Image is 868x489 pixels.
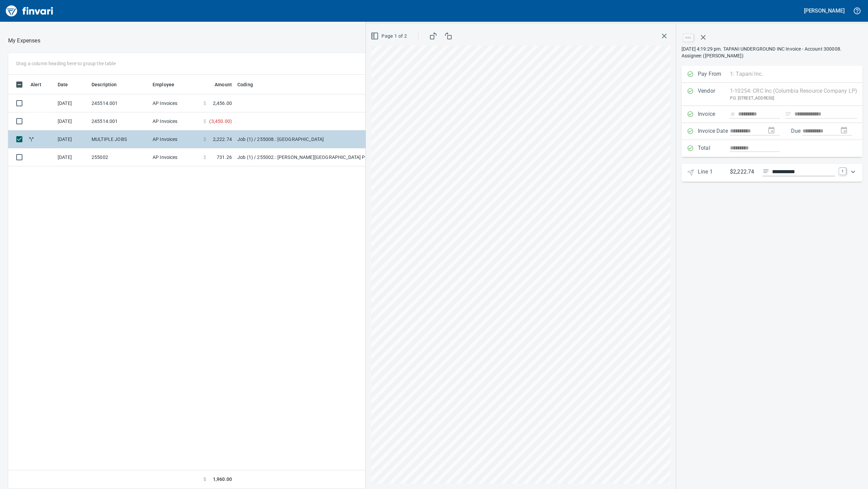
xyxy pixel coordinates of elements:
[209,118,232,125] span: ( 3,450.00 )
[58,80,68,89] span: Date
[372,32,407,40] span: Page 1 of 2
[802,5,846,16] button: [PERSON_NAME]
[55,130,89,148] td: [DATE]
[730,168,757,176] p: $2,222.74
[213,136,232,143] span: 2,222.74
[237,80,262,89] span: Coding
[206,80,232,89] span: Amount
[213,100,232,107] span: 2,456.00
[153,80,174,89] span: Employee
[8,37,40,45] nav: breadcrumb
[92,80,126,89] span: Description
[55,94,89,112] td: [DATE]
[92,80,117,89] span: Description
[369,30,410,42] button: Page 1 of 2
[203,100,206,107] span: $
[150,94,201,112] td: AP Invoices
[683,34,693,41] a: esc
[217,154,232,161] span: 731.26
[153,80,183,89] span: Employee
[150,130,201,148] td: AP Invoices
[55,112,89,130] td: [DATE]
[203,154,206,161] span: $
[682,46,863,59] p: [DATE] 4:19:29 pm. TAPANI UNDERGROUND INC Invoice - Account 300008. Assignee: ([PERSON_NAME])
[8,37,40,45] p: My Expenses
[237,80,253,89] span: Coding
[28,137,35,141] span: Split transaction
[89,130,150,148] td: MULTIPLE JOBS
[203,476,206,483] span: $
[213,476,232,483] span: 1,960.00
[55,148,89,166] td: [DATE]
[235,130,404,148] td: Job (1) / 255008.: [GEOGRAPHIC_DATA]
[215,80,232,89] span: Amount
[89,112,150,130] td: 245514.001
[16,60,116,67] p: Drag a column heading here to group the table
[839,168,846,175] a: 1
[31,80,50,89] span: Alert
[682,164,863,182] div: Expand
[58,80,77,89] span: Date
[89,148,150,166] td: 255002
[4,3,55,19] img: Finvari
[203,136,206,143] span: $
[89,94,150,112] td: 245514.001
[698,168,730,178] p: Line 1
[804,7,845,14] h5: [PERSON_NAME]
[682,29,711,46] span: Close invoice
[203,118,206,125] span: $
[150,112,201,130] td: AP Invoices
[150,148,201,166] td: AP Invoices
[31,80,41,89] span: Alert
[235,148,404,166] td: Job (1) / 255002.: [PERSON_NAME][GEOGRAPHIC_DATA] Phase 2 & 3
